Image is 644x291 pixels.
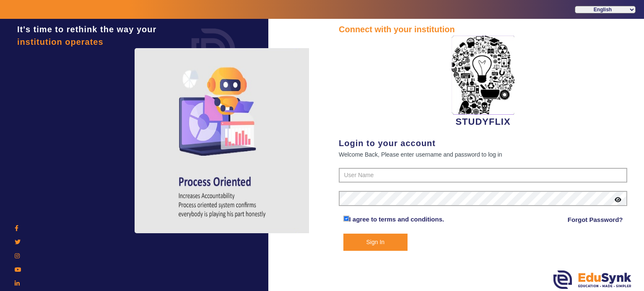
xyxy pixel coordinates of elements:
[339,137,627,149] div: Login to your account
[135,48,311,233] img: login4.png
[339,23,627,36] div: Connect with your institution
[339,36,627,129] div: STUDYFLIX
[339,168,627,183] input: User Name
[182,19,245,82] img: login.png
[553,270,631,289] img: edusynk.png
[339,149,627,160] div: Welcome Back, Please enter username and password to log in
[17,25,156,34] span: It's time to rethink the way your
[17,37,104,46] span: institution operates
[452,36,514,115] img: 2da83ddf-6089-4dce-a9e2-416746467bdd
[343,234,408,251] button: Sign In
[568,215,623,225] a: Forgot Password?
[349,216,444,223] a: I agree to terms and conditions.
